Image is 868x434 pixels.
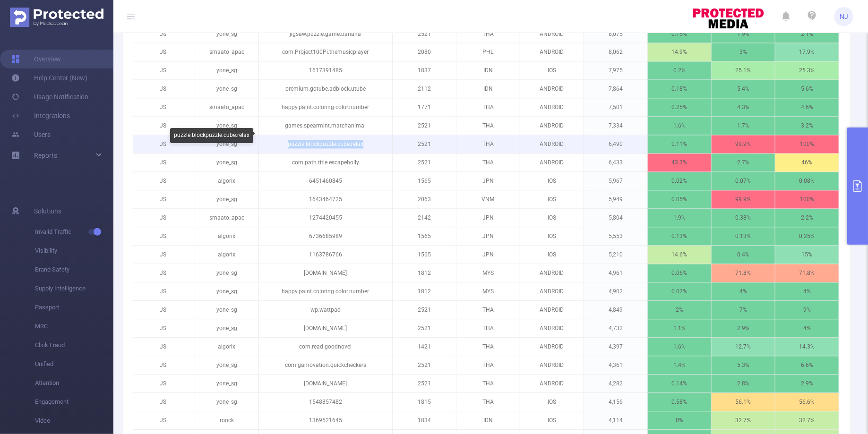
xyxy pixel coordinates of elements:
[131,320,195,338] p: JS
[35,411,113,430] span: Video
[584,412,647,430] p: 4,114
[520,357,584,374] p: ANDROID
[648,338,711,356] p: 1.6%
[393,136,456,153] p: 2521
[775,154,839,172] p: 46%
[195,209,258,227] p: smaato_apac
[131,338,195,356] p: JS
[393,228,456,246] p: 1565
[393,191,456,209] p: 2063
[520,136,584,153] p: ANDROID
[259,99,392,117] p: happy.paint.coloring.color.number
[195,62,258,80] p: yone_sg
[584,393,647,411] p: 4,156
[775,338,839,356] p: 14.3%
[520,246,584,264] p: IOS
[712,246,775,264] p: 0.4%
[131,80,195,98] p: JS
[393,25,456,43] p: 2521
[456,172,520,190] p: JPN
[775,357,839,374] p: 6.6%
[712,62,775,80] p: 25.1%
[35,355,113,374] span: Unified
[648,172,711,190] p: 0.02%
[584,62,647,80] p: 7,975
[584,191,647,209] p: 5,949
[131,209,195,227] p: JS
[131,99,195,117] p: JS
[648,246,711,264] p: 14.6%
[456,209,520,227] p: JPN
[456,246,520,264] p: JPN
[195,338,258,356] p: algorix
[11,50,61,68] a: Overview
[712,172,775,190] p: 0.07%
[648,357,711,374] p: 1.4%
[259,43,392,61] p: com.Project100Pi.themusicplayer
[648,154,711,172] p: 43.3%
[520,191,584,209] p: IOS
[393,357,456,374] p: 2521
[520,338,584,356] p: ANDROID
[648,228,711,246] p: 0.13%
[520,80,584,98] p: ANDROID
[195,264,258,282] p: yone_sg
[35,241,113,260] span: Visibility
[520,62,584,80] p: IOS
[393,283,456,301] p: 1812
[195,191,258,209] p: yone_sg
[393,80,456,98] p: 2112
[195,228,258,246] p: algorix
[775,301,839,319] p: 9%
[520,228,584,246] p: IOS
[775,117,839,135] p: 3.2%
[712,393,775,411] p: 56.1%
[259,393,392,411] p: 1548857482
[456,301,520,319] p: THA
[259,357,392,374] p: com.gamovation.quickcheckers
[34,146,57,165] a: Reports
[775,412,839,430] p: 32.7%
[648,191,711,209] p: 0.05%
[456,191,520,209] p: VNM
[584,43,647,61] p: 8,062
[456,375,520,393] p: THA
[456,80,520,98] p: IDN
[584,136,647,153] p: 6,490
[456,117,520,135] p: THA
[775,136,839,153] p: 100%
[259,209,392,227] p: 1274420455
[712,375,775,393] p: 2.8%
[520,283,584,301] p: ANDROID
[259,320,392,338] p: [DOMAIN_NAME]
[712,264,775,282] p: 71.8%
[584,154,647,172] p: 6,433
[195,412,258,430] p: roock
[584,80,647,98] p: 7,864
[259,80,392,98] p: premium.gotube.adblock.utube
[195,357,258,374] p: yone_sg
[520,301,584,319] p: ANDROID
[195,80,258,98] p: yone_sg
[195,25,258,43] p: yone_sg
[584,320,647,338] p: 4,732
[712,357,775,374] p: 5.3%
[11,106,70,125] a: Integrations
[584,25,647,43] p: 8,075
[195,117,258,135] p: yone_sg
[10,8,103,27] img: Protected Media
[648,136,711,153] p: 0.11%
[456,393,520,411] p: THA
[393,154,456,172] p: 2521
[648,412,711,430] p: 0%
[712,117,775,135] p: 1.7%
[131,154,195,172] p: JS
[775,283,839,301] p: 4%
[34,152,57,159] span: Reports
[259,136,392,153] p: puzzle.blockpuzzle.cube.relax
[35,279,113,298] span: Supply Intelligence
[648,99,711,117] p: 0.25%
[648,301,711,319] p: 2%
[775,80,839,98] p: 5.6%
[393,99,456,117] p: 1771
